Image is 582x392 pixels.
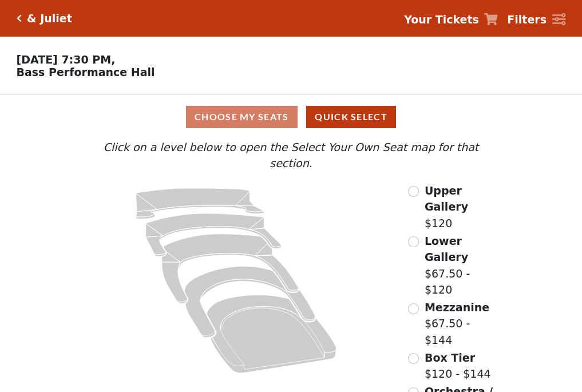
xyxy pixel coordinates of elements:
a: Your Tickets [404,11,498,28]
path: Upper Gallery - Seats Available: 162 [136,188,264,219]
label: $120 [425,183,501,232]
span: Box Tier [425,351,475,364]
label: $67.50 - $144 [425,299,501,349]
label: $67.50 - $120 [425,233,501,298]
h5: & Juliet [27,12,72,25]
a: Click here to go back to filters [17,14,22,22]
span: Lower Gallery [425,235,468,264]
button: Quick Select [306,106,396,128]
span: Upper Gallery [425,184,468,213]
path: Orchestra / Parterre Circle - Seats Available: 36 [207,295,337,373]
strong: Your Tickets [404,13,479,26]
label: $120 - $144 [425,350,491,382]
p: Click on a level below to open the Select Your Own Seat map for that section. [81,139,501,172]
strong: Filters [507,13,547,26]
span: Mezzanine [425,301,489,314]
a: Filters [507,11,565,28]
path: Lower Gallery - Seats Available: 97 [146,213,282,256]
